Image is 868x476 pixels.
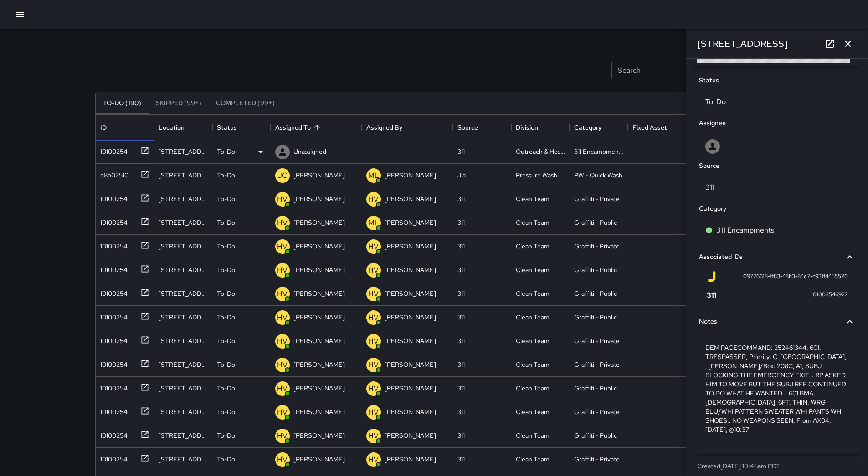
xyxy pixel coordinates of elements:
[574,336,620,345] div: Graffiti - Private
[97,427,128,440] div: 10100254
[385,455,436,464] p: [PERSON_NAME]
[574,242,620,251] div: Graffiti - Private
[277,194,288,205] p: HV
[217,336,235,345] p: To-Do
[457,407,465,416] div: 311
[96,92,149,114] button: To-Do (190)
[385,360,436,369] p: [PERSON_NAME]
[271,115,362,140] div: Assigned To
[516,171,565,180] div: Pressure Washing
[574,194,620,203] div: Graffiti - Private
[574,431,617,440] div: Graffiti - Public
[516,360,550,369] div: Clean Team
[574,407,620,416] div: Graffiti - Private
[217,147,235,156] p: To-Do
[516,147,565,156] div: Outreach & Hospitality
[97,451,128,464] div: 10100254
[97,167,128,180] div: e8b02510
[217,242,235,251] p: To-Do
[217,313,235,322] p: To-Do
[97,238,128,251] div: 10100254
[385,171,436,180] p: [PERSON_NAME]
[277,312,288,323] p: HV
[293,384,345,393] p: [PERSON_NAME]
[457,360,465,369] div: 311
[293,218,345,227] p: [PERSON_NAME]
[277,170,288,181] p: JC
[159,194,208,203] div: 1270 Mission Street
[293,194,345,203] p: [PERSON_NAME]
[100,115,107,140] div: ID
[385,218,436,227] p: [PERSON_NAME]
[277,241,288,252] p: HV
[159,242,208,251] div: 969 Market Street
[366,115,402,140] div: Assigned By
[212,115,271,140] div: Status
[516,194,550,203] div: Clean Team
[277,454,288,465] p: HV
[516,455,550,464] div: Clean Team
[277,265,288,276] p: HV
[277,360,288,370] p: HV
[217,360,235,369] p: To-Do
[159,360,208,369] div: 1023 Market Street
[159,289,208,298] div: 1003 Market Street
[159,265,208,274] div: 1003 Market Street
[511,115,570,140] div: Division
[149,92,209,114] button: Skipped (99+)
[217,431,235,440] p: To-Do
[457,218,465,227] div: 311
[574,218,617,227] div: Graffiti - Public
[293,171,345,180] p: [PERSON_NAME]
[96,115,154,140] div: ID
[574,455,620,464] div: Graffiti - Private
[293,407,345,416] p: [PERSON_NAME]
[368,218,379,228] p: ML
[293,336,345,345] p: [PERSON_NAME]
[368,336,379,347] p: HV
[159,147,208,156] div: 1038 Mission Street
[453,115,511,140] div: Source
[97,309,128,322] div: 10100254
[368,241,379,252] p: HV
[97,380,128,393] div: 10100254
[457,431,465,440] div: 311
[368,194,379,205] p: HV
[457,313,465,322] div: 311
[293,431,345,440] p: [PERSON_NAME]
[385,242,436,251] p: [PERSON_NAME]
[159,455,208,464] div: 1073 Market Street
[368,430,379,441] p: HV
[217,115,237,140] div: Status
[457,336,465,345] div: 311
[385,431,436,440] p: [PERSON_NAME]
[574,147,623,156] div: 311 Encampments
[154,115,212,140] div: Location
[385,336,436,345] p: [PERSON_NAME]
[293,313,345,322] p: [PERSON_NAME]
[159,171,208,180] div: 57 9th Street
[628,115,686,140] div: Fixed Asset
[457,171,466,180] div: Jia
[217,455,235,464] p: To-Do
[368,383,379,394] p: HV
[217,407,235,416] p: To-Do
[516,115,538,140] div: Division
[457,194,465,203] div: 311
[97,143,128,156] div: 10100254
[516,242,550,251] div: Clean Team
[97,214,128,227] div: 10100254
[293,242,345,251] p: [PERSON_NAME]
[516,407,550,416] div: Clean Team
[632,115,667,140] div: Fixed Asset
[368,289,379,299] p: HV
[385,265,436,274] p: [PERSON_NAME]
[159,384,208,393] div: 1035 Market Street
[570,115,628,140] div: Category
[368,360,379,370] p: HV
[293,360,345,369] p: [PERSON_NAME]
[516,289,550,298] div: Clean Team
[368,312,379,323] p: HV
[277,336,288,347] p: HV
[457,289,465,298] div: 311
